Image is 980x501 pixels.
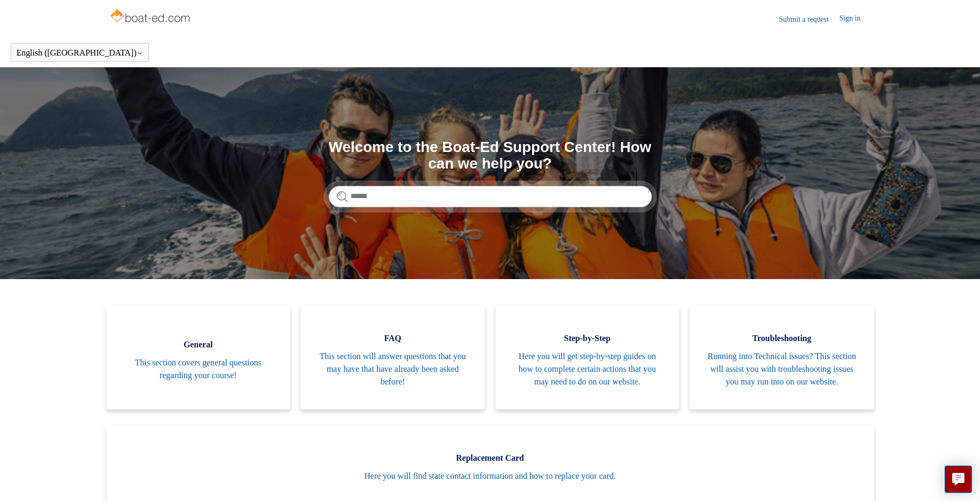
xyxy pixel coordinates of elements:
[122,470,858,482] span: Here you will find state contact information and how to replace your card.
[511,332,664,345] span: Step-by-Step
[317,332,469,345] span: FAQ
[706,350,858,388] span: Running into Technical issues? This section will assist you with troubleshooting issues you may r...
[496,306,680,409] a: Step-by-Step Here you will get step-by-step guides on how to complete certain actions that you ma...
[106,306,291,409] a: General This section covers general questions regarding your course!
[945,466,972,493] button: Live chat
[16,48,143,58] button: English ([GEOGRAPHIC_DATA])
[109,6,193,28] img: Boat-Ed Help Center home page
[317,350,469,388] span: This section will answer questions that you may have that have already been asked before!
[511,350,664,388] span: Here you will get step-by-step guides on how to complete certain actions that you may need to do ...
[329,186,652,207] input: Search
[839,13,871,25] a: Sign in
[779,14,839,25] a: Submit a request
[122,356,275,382] span: This section covers general questions regarding your course!
[706,332,858,345] span: Troubleshooting
[301,306,485,409] a: FAQ This section will answer questions that you may have that have already been asked before!
[122,338,275,351] span: General
[329,139,652,172] h1: Welcome to the Boat-Ed Support Center! How can we help you?
[690,306,874,409] a: Troubleshooting Running into Technical issues? This section will assist you with troubleshooting ...
[122,452,858,464] span: Replacement Card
